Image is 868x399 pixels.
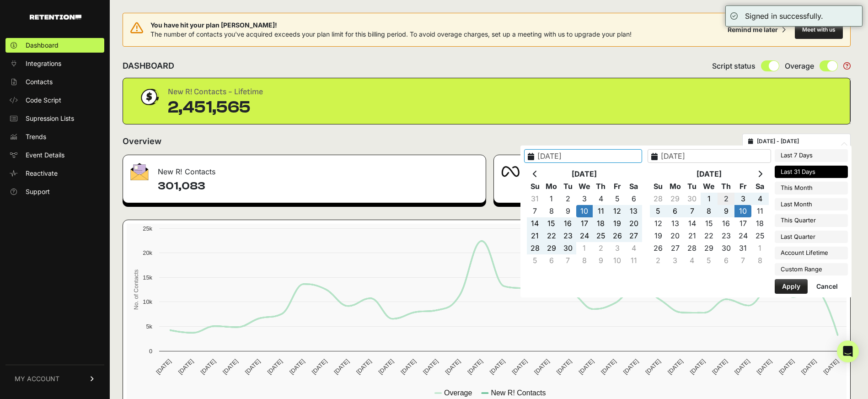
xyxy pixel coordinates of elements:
[332,358,350,376] text: [DATE]
[775,247,848,259] li: Account Lifetime
[560,254,576,267] td: 7
[26,187,50,196] span: Support
[684,205,701,217] td: 7
[609,205,626,217] td: 12
[734,230,751,242] td: 24
[543,242,560,254] td: 29
[5,56,104,71] a: Integrations
[684,230,701,242] td: 21
[626,254,642,267] td: 11
[576,205,593,217] td: 10
[5,111,104,126] a: Supression Lists
[734,217,751,230] td: 17
[718,242,734,254] td: 30
[777,358,795,376] text: [DATE]
[123,155,486,183] div: New R! Contacts
[577,358,595,376] text: [DATE]
[609,217,626,230] td: 19
[724,22,789,38] button: Remind me later
[718,193,734,205] td: 2
[422,358,439,376] text: [DATE]
[689,358,707,376] text: [DATE]
[718,205,734,217] td: 9
[26,132,46,141] span: Trends
[650,254,667,267] td: 2
[775,166,848,178] li: Last 31 Days
[701,217,718,230] td: 15
[527,242,543,254] td: 28
[26,151,64,160] span: Event Details
[527,230,543,242] td: 21
[751,205,768,217] td: 11
[745,11,823,22] div: Signed in successfully.
[684,180,701,193] th: Tu
[593,205,609,217] td: 11
[543,193,560,205] td: 1
[800,358,818,376] text: [DATE]
[199,358,217,376] text: [DATE]
[555,358,573,376] text: [DATE]
[149,348,152,355] text: 0
[734,254,751,267] td: 7
[576,254,593,267] td: 8
[701,193,718,205] td: 1
[751,230,768,242] td: 25
[728,25,778,34] div: Remind me later
[168,86,263,98] div: New R! Contacts - Lifetime
[543,230,560,242] td: 22
[667,205,684,217] td: 6
[143,274,152,281] text: 15k
[527,205,543,217] td: 7
[593,217,609,230] td: 18
[650,180,667,193] th: Su
[533,358,551,376] text: [DATE]
[626,193,642,205] td: 6
[644,358,662,376] text: [DATE]
[775,214,848,227] li: This Quarter
[622,358,640,376] text: [DATE]
[775,279,808,294] button: Apply
[143,225,152,232] text: 25k
[130,163,149,180] img: fa-envelope-19ae18322b30453b285274b1b8af3d052b27d846a4fbe8435d1a52b978f639a2.png
[466,358,484,376] text: [DATE]
[576,193,593,205] td: 3
[543,217,560,230] td: 15
[138,86,161,108] img: dollar-coin-05c43ed7efb7bc0c12610022525b4bbbb207c7efeef5aecc26f025e68dcafac9.png
[711,358,729,376] text: [DATE]
[667,254,684,267] td: 3
[751,254,768,267] td: 8
[543,180,560,193] th: Mo
[751,217,768,230] td: 18
[560,230,576,242] td: 23
[775,182,848,194] li: This Month
[775,198,848,211] li: Last Month
[712,60,755,71] span: Script status
[775,263,848,276] li: Custom Range
[355,358,373,376] text: [DATE]
[527,193,543,205] td: 31
[666,358,684,376] text: [DATE]
[494,155,850,183] div: Meta Audience
[667,180,684,193] th: Mo
[123,59,174,72] h2: DASHBOARD
[488,358,506,376] text: [DATE]
[5,93,104,108] a: Code Script
[444,358,462,376] text: [DATE]
[718,180,734,193] th: Th
[288,358,306,376] text: [DATE]
[701,230,718,242] td: 22
[543,168,626,180] th: [DATE]
[177,358,195,376] text: [DATE]
[510,358,528,376] text: [DATE]
[626,217,642,230] td: 20
[751,180,768,193] th: Sa
[26,169,58,178] span: Reactivate
[26,77,53,86] span: Contacts
[527,254,543,267] td: 5
[593,242,609,254] td: 2
[609,230,626,242] td: 26
[560,205,576,217] td: 9
[755,358,773,376] text: [DATE]
[168,98,263,117] div: 2,451,565
[718,230,734,242] td: 23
